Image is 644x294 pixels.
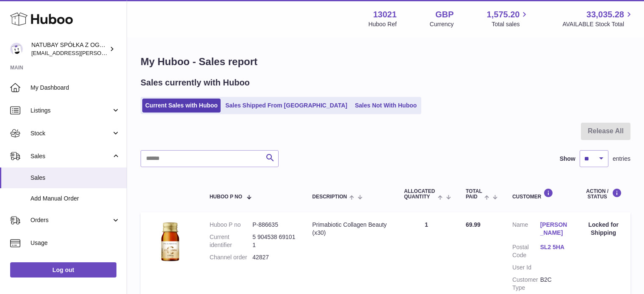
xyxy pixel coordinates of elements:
[466,189,482,200] span: Total paid
[585,188,622,200] div: Action / Status
[368,20,397,28] div: Huboo Ref
[31,49,170,56] span: [EMAIL_ADDRESS][PERSON_NAME][DOMAIN_NAME]
[404,189,435,200] span: ALLOCATED Quantity
[487,9,520,20] span: 1,575.20
[141,55,630,69] h1: My Huboo - Sales report
[149,221,191,263] img: 130211698054880.jpg
[492,20,529,28] span: Total sales
[373,9,397,20] strong: 13021
[430,20,454,28] div: Currency
[30,216,111,224] span: Orders
[466,221,481,228] span: 69.99
[30,195,120,203] span: Add Manual Order
[31,41,108,57] div: NATUBAY SPÓŁKA Z OGRANICZONĄ ODPOWIEDZIALNOŚCIĄ
[540,221,568,237] a: [PERSON_NAME]
[10,262,116,278] a: Log out
[10,43,23,55] img: kacper.antkowski@natubay.pl
[30,107,111,115] span: Listings
[562,9,634,28] a: 33,035.28 AVAILABLE Stock Total
[487,9,530,28] a: 1,575.20 Total sales
[352,99,420,113] a: Sales Not With Huboo
[586,9,624,20] span: 33,035.28
[141,77,250,88] h2: Sales currently with Huboo
[252,221,295,229] dd: P-886635
[560,155,575,163] label: Show
[210,194,242,200] span: Huboo P no
[312,221,387,237] div: Primabiotic Collagen Beauty (x30)
[210,221,252,229] dt: Huboo P no
[252,253,295,261] dd: 42827
[30,152,111,160] span: Sales
[562,20,634,28] span: AVAILABLE Stock Total
[312,194,347,200] span: Description
[142,99,221,113] a: Current Sales with Huboo
[30,174,120,182] span: Sales
[512,243,540,259] dt: Postal Code
[222,99,350,113] a: Sales Shipped From [GEOGRAPHIC_DATA]
[435,9,453,20] strong: GBP
[512,264,540,272] dt: User Id
[512,188,568,200] div: Customer
[585,221,622,237] div: Locked for Shipping
[210,233,252,249] dt: Current identifier
[210,253,252,261] dt: Channel order
[252,233,295,249] dd: 5 904538 691011
[30,129,111,137] span: Stock
[512,276,540,292] dt: Customer Type
[512,221,540,239] dt: Name
[30,84,120,92] span: My Dashboard
[540,276,568,292] dd: B2C
[613,155,630,163] span: entries
[540,243,568,251] a: SL2 5HA
[30,239,120,247] span: Usage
